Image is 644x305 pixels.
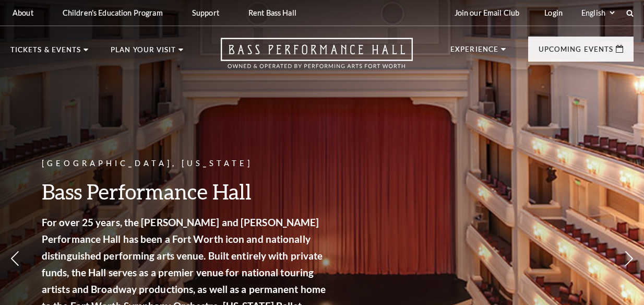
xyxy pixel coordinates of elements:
[63,8,163,17] p: Children's Education Program
[13,8,33,17] p: About
[192,8,219,17] p: Support
[42,178,329,205] h3: Bass Performance Hall
[248,8,296,17] p: Rent Bass Hall
[10,46,81,59] p: Tickets & Events
[539,46,613,58] p: Upcoming Events
[450,46,498,58] p: Experience
[111,46,176,59] p: Plan Your Visit
[42,157,329,170] p: [GEOGRAPHIC_DATA], [US_STATE]
[579,8,616,18] select: Select:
